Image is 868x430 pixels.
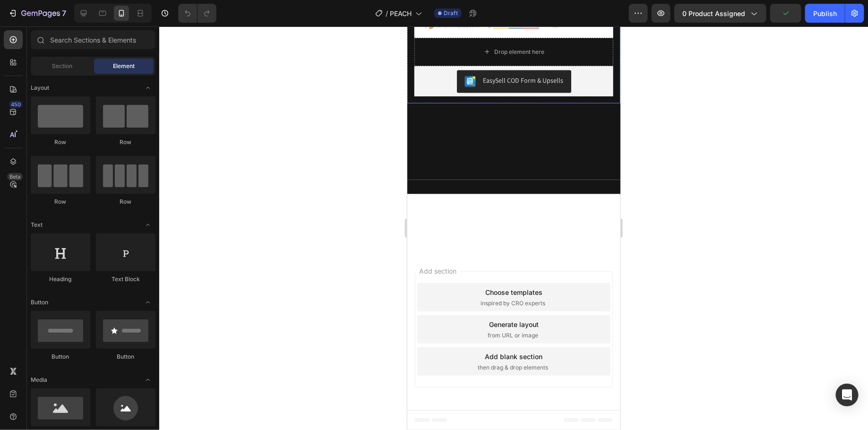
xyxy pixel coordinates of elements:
[682,9,745,18] span: 0 product assigned
[31,353,90,361] div: Button
[813,9,837,18] div: Publish
[96,275,155,284] div: Text Block
[140,372,155,387] span: Toggle open
[140,217,155,232] span: Toggle open
[805,4,845,23] button: Publish
[52,62,73,70] span: Section
[140,295,155,310] span: Toggle open
[31,198,90,206] div: Row
[62,8,66,19] p: 7
[7,173,23,181] div: Beta
[444,9,458,17] span: Draft
[31,221,43,229] span: Text
[836,384,859,406] div: Open Intercom Messenger
[31,275,90,284] div: Heading
[96,353,155,361] div: Button
[113,62,135,70] span: Element
[407,26,620,430] iframe: Design area
[31,376,47,384] span: Media
[96,138,155,146] div: Row
[140,80,155,95] span: Toggle open
[96,198,155,206] div: Row
[9,101,23,108] div: 450
[390,9,412,18] span: PEACH
[31,84,49,92] span: Layout
[674,4,766,23] button: 0 product assigned
[178,4,216,23] div: Undo/Redo
[31,30,155,49] input: Search Sections & Elements
[4,4,70,23] button: 7
[31,138,90,146] div: Row
[386,9,388,18] span: /
[31,298,48,307] span: Button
